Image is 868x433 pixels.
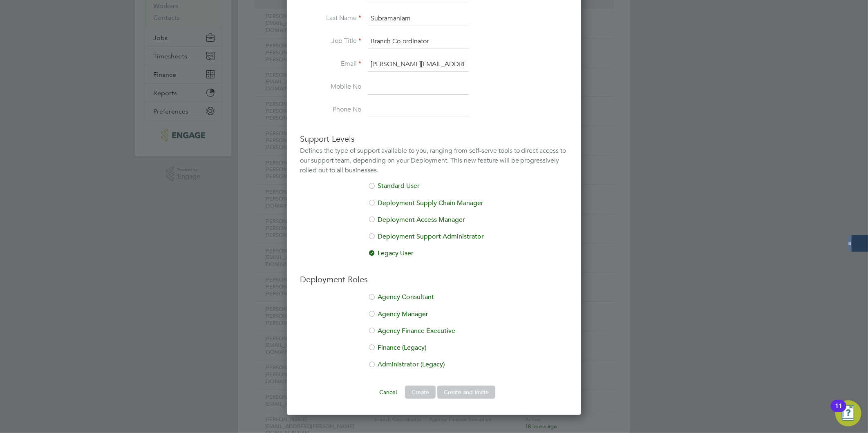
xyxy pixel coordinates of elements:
button: Open Resource Center, 11 new notifications [835,400,861,426]
label: Email [300,60,361,68]
button: Create [405,386,436,399]
li: Agency Consultant [300,293,568,310]
h3: Deployment Roles [300,274,568,285]
li: Administrator (Legacy) [300,360,568,377]
h3: Support Levels [300,134,568,144]
li: Deployment Supply Chain Manager [300,199,568,216]
li: Finance (Legacy) [300,344,568,360]
li: Deployment Support Administrator [300,232,568,249]
div: 11 [835,406,842,417]
label: Last Name [300,14,361,22]
div: Defines the type of support available to you, ranging from self-serve tools to direct access to o... [300,146,568,175]
label: Phone No [300,105,361,114]
li: Agency Manager [300,310,568,327]
button: Create and Invite [437,386,495,399]
li: Legacy User [300,249,568,258]
button: Cancel [373,386,403,399]
li: Deployment Access Manager [300,216,568,232]
li: Agency Finance Executive [300,327,568,344]
label: Mobile No [300,83,361,91]
label: Job Title [300,37,361,45]
li: Standard User [300,182,568,199]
